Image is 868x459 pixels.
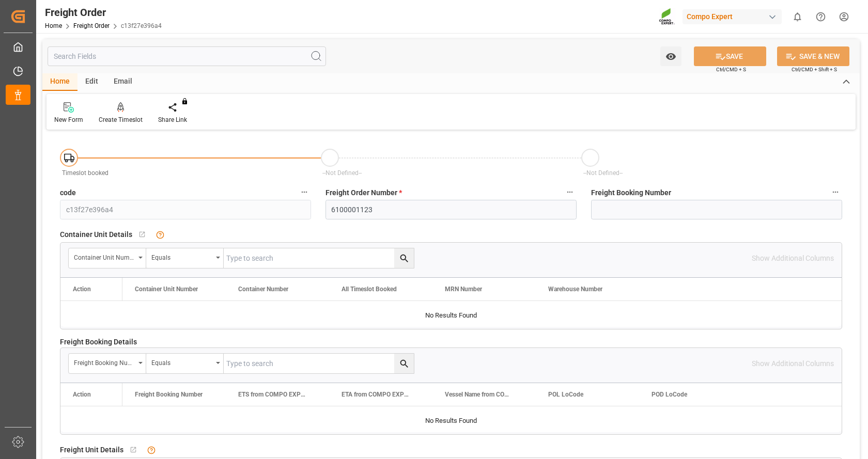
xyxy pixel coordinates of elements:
div: Compo Expert [683,9,782,24]
span: All Timeslot Booked [342,286,397,293]
div: Container Unit Number [74,250,135,262]
button: open menu [660,46,681,66]
button: Help Center [809,5,832,28]
div: Action [73,286,91,293]
div: Create Timeslot [99,115,143,124]
span: Freight Booking Number [135,391,203,398]
button: Compo Expert [683,7,786,26]
div: Action [73,391,91,398]
span: Container Unit Number [135,286,198,293]
div: New Form [54,115,83,124]
span: Ctrl/CMD + Shift + S [792,66,837,73]
button: SAVE & NEW [777,46,849,66]
span: --Not Defined-- [322,169,362,177]
input: Search Fields [48,46,326,66]
span: ETS from COMPO EXPERT [238,391,307,398]
span: POD LoCode [652,391,687,398]
span: code [60,187,76,198]
span: Warehouse Number [548,286,602,293]
div: Edit [78,73,106,91]
a: Freight Order [73,22,110,29]
span: Freight Order Number [326,187,402,198]
span: Container Number [238,286,288,293]
span: MRN Number [445,286,482,293]
div: Home [42,73,78,91]
button: Freight Order Number * [563,185,577,199]
div: Equals [151,250,212,262]
input: Type to search [224,354,414,373]
div: Freight Booking Number [74,356,135,368]
div: Equals [151,356,212,368]
a: Home [45,22,62,29]
span: Vessel Name from COMPO EXPERT [445,391,514,398]
img: Screenshot%202023-09-29%20at%2010.02.21.png_1712312052.png [659,8,675,26]
span: Freight Unit Details [60,445,123,455]
button: Freight Booking Number [829,185,842,199]
button: SAVE [694,46,766,66]
span: POL LoCode [548,391,583,398]
span: Timeslot booked [62,169,109,177]
button: search button [394,248,414,268]
span: Freight Booking Number [591,187,671,198]
span: --Not Defined-- [583,169,623,177]
button: search button [394,354,414,373]
div: Freight Order [45,5,162,20]
span: Freight Booking Details [60,337,137,347]
button: open menu [69,248,146,268]
div: Email [106,73,140,91]
button: open menu [146,354,224,373]
span: Container Unit Details [60,229,132,240]
button: open menu [69,354,146,373]
button: open menu [146,248,224,268]
span: Ctrl/CMD + S [716,66,746,73]
input: Type to search [224,248,414,268]
button: code [298,185,311,199]
span: ETA from COMPO EXPERT [342,391,411,398]
button: show 0 new notifications [786,5,809,28]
